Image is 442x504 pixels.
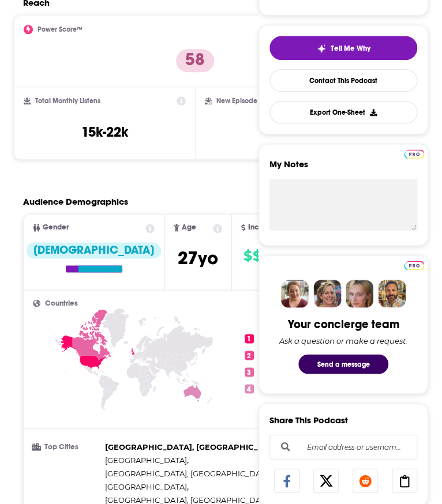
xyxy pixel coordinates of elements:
[313,280,341,307] img: Barbara Profile
[105,440,285,453] span: ,
[23,196,128,207] h2: Audience Demographics
[353,468,378,492] a: Share on Reddit
[392,468,417,492] a: Copy Link
[288,317,399,331] div: Your concierge team
[35,97,100,105] h2: Total Monthly Listens
[279,336,407,345] div: Ask a question or make a request.
[313,468,339,492] a: Share on X/Twitter
[38,25,83,33] h2: Power Score™
[248,224,274,231] span: Income
[269,434,417,459] div: Search followers
[269,36,417,60] button: tell me why sparkleTell Me Why
[378,280,406,307] img: Jon Profile
[269,69,417,92] a: Contact This Podcast
[317,44,326,53] img: tell me why sparkle
[298,354,388,374] button: Send a message
[269,159,417,179] label: My Notes
[245,367,254,377] span: 3
[331,44,370,53] span: Tell Me Why
[105,495,272,504] span: [GEOGRAPHIC_DATA], [GEOGRAPHIC_DATA]
[182,224,196,231] span: Age
[105,453,189,467] span: ,
[404,149,424,159] img: Podchaser Pro
[244,247,252,265] span: $
[269,101,417,123] button: Export One-Sheet
[27,242,161,258] div: [DEMOGRAPHIC_DATA]
[404,261,424,270] img: Podchaser Pro
[176,49,214,72] p: 58
[404,259,424,270] a: Pro website
[178,247,218,269] span: 27 yo
[105,468,272,477] span: [GEOGRAPHIC_DATA], [GEOGRAPHIC_DATA]
[33,443,100,450] h3: Top Cities
[105,482,187,491] span: [GEOGRAPHIC_DATA]
[281,280,309,307] img: Sydney Profile
[274,468,299,492] a: Share on Facebook
[216,97,280,105] h2: New Episode Listens
[43,224,69,231] span: Gender
[105,442,283,451] span: [GEOGRAPHIC_DATA], [GEOGRAPHIC_DATA]
[279,434,407,458] input: Email address or username...
[346,280,373,307] img: Jules Profile
[253,247,261,265] span: $
[245,334,254,343] span: 1
[245,384,254,393] span: 4
[404,148,424,159] a: Pro website
[105,455,187,464] span: [GEOGRAPHIC_DATA]
[269,414,348,425] h3: Share This Podcast
[105,480,189,493] span: ,
[105,467,274,480] span: ,
[45,299,78,307] span: Countries
[245,351,254,360] span: 2
[81,123,128,141] h3: 15k-22k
